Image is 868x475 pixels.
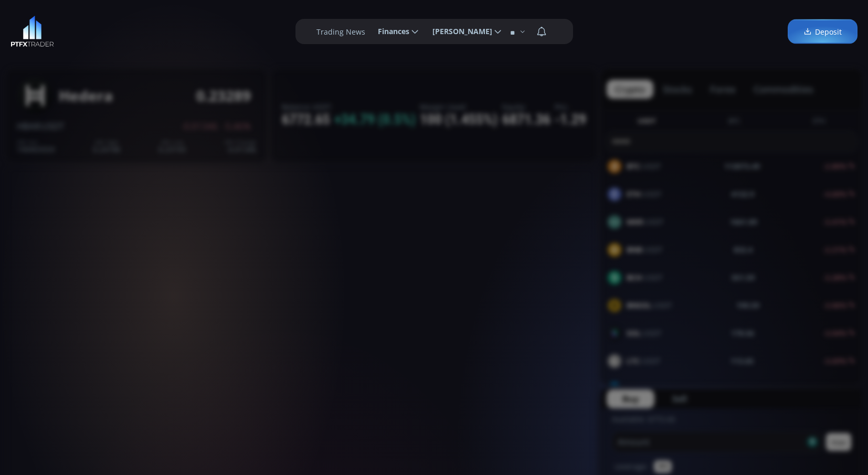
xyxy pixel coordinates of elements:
[316,26,365,37] label: Trading News
[788,19,858,44] a: Deposit
[803,26,842,37] span: Deposit
[425,21,492,42] span: [PERSON_NAME]
[10,16,54,47] img: LOGO
[371,21,409,42] span: Finances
